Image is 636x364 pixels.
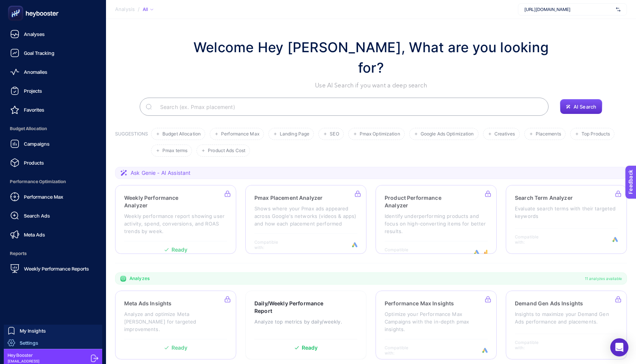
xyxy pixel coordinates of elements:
span: Favorites [24,107,44,113]
span: Weekly Performance Reports [24,266,89,272]
span: Meta Ads [24,232,45,238]
span: Analyzes [129,275,150,282]
button: AI Search [560,99,602,114]
span: Anomalies [24,69,47,75]
span: Ask Genie - AI Assistant [131,169,190,177]
span: Hey Booster [8,352,39,358]
span: Budget Allocation [162,131,201,137]
span: Landing Page [280,131,309,137]
a: Search Term AnalyzerEvaluate search terms with their targeted keywordsCompatible with: [506,185,627,254]
a: Daily/Weekly Performance ReportAnalyze top metrics by daily/weekly.Ready [245,291,366,359]
a: Meta Ads InsightsAnalyze and optimize Meta [PERSON_NAME] for targeted improvements.Ready [115,291,236,359]
input: Search [154,96,542,117]
span: Top Products [581,131,610,137]
a: Pmax Placement AnalyzerShows where your Pmax ads appeared across Google's networks (videos & apps... [245,185,366,254]
span: Placements [536,131,561,137]
span: / [138,6,140,12]
span: Ready [302,345,318,350]
a: Anomalies [6,64,100,79]
a: Meta Ads [6,227,100,242]
span: Google Ads Optimization [421,131,474,137]
span: Settings [20,340,38,346]
a: Favorites [6,102,100,117]
span: Products [24,160,44,166]
span: My Insights [20,328,46,334]
a: Weekly Performance AnalyzerWeekly performance report showing user activity, spend, conversions, a... [115,185,236,254]
span: Analysis [115,6,135,12]
span: Budget Allocation [6,121,100,136]
a: Settings [4,337,102,349]
a: Analyses [6,26,100,42]
div: Open Intercom Messenger [610,338,628,356]
span: Creatives [494,131,515,137]
span: [EMAIL_ADDRESS] [8,358,39,364]
span: SEO [330,131,339,137]
span: [URL][DOMAIN_NAME] [524,6,613,12]
span: AI Search [574,104,596,110]
a: Campaigns [6,136,100,151]
span: Goal Tracking [24,50,55,56]
a: Performance Max [6,189,100,204]
a: Products [6,155,100,170]
span: Pmax terms [162,148,187,154]
a: Search Ads [6,208,100,223]
span: 11 analyzes available [585,275,622,282]
span: Product Ads Cost [208,148,245,154]
span: Feedback [5,2,29,8]
a: Weekly Performance Reports [6,261,100,276]
a: Product Performance AnalyzerIdentify underperforming products and focus on high-converting items ... [376,185,497,254]
p: Analyze top metrics by daily/weekly. [254,318,357,325]
a: My Insights [4,325,102,337]
a: Goal Tracking [6,45,100,61]
h3: Daily/Weekly Performance Report [254,300,334,315]
span: Campaigns [24,141,50,147]
p: Use AI Search if you want a deep search [185,81,556,90]
span: Projects [24,88,42,94]
a: Projects [6,83,100,98]
span: Reports [6,246,100,261]
span: Performance Optimization [6,174,100,189]
img: svg%3e [616,6,620,13]
h1: Welcome Hey [PERSON_NAME], What are you looking for? [185,37,556,78]
div: All [143,6,153,12]
a: Demand Gen Ads InsightsInsights to maximize your Demand Gen Ads performance and placements.Compat... [506,291,627,359]
span: Analyses [24,31,45,37]
span: Pmax Optimization [360,131,400,137]
a: Performance Max InsightsOptimize your Performance Max Campaigns with the in-depth pmax insights.C... [376,291,497,359]
h3: SUGGESTIONS [115,131,148,157]
span: Performance Max [24,194,63,200]
span: Search Ads [24,213,50,219]
span: Performance Max [221,131,259,137]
